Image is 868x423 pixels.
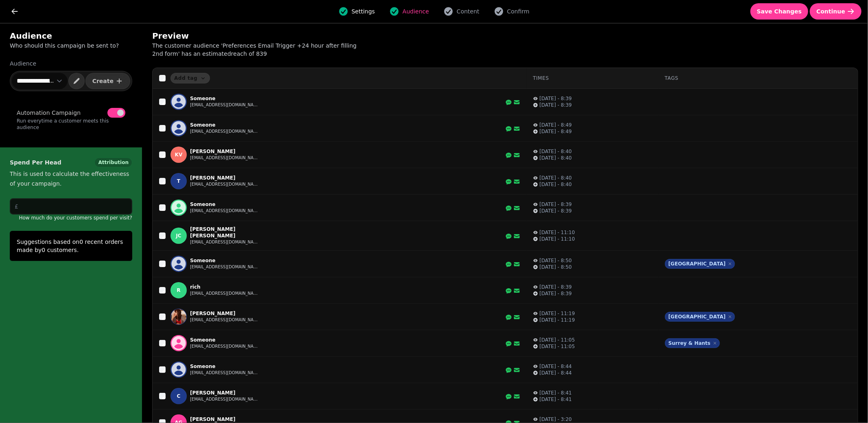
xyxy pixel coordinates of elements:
div: Times [533,75,652,81]
p: [DATE] - 8:40 [540,175,572,181]
button: Continue [810,3,861,20]
span: Add tag [174,76,197,81]
p: [DATE] - 8:39 [540,102,572,108]
p: [PERSON_NAME] [190,390,259,396]
button: [EMAIL_ADDRESS][DOMAIN_NAME] [190,317,259,323]
p: [PERSON_NAME] [190,175,259,181]
span: T [177,178,180,184]
p: [DATE] - 8:39 [540,95,572,102]
span: Create [92,78,114,84]
button: [EMAIL_ADDRESS][DOMAIN_NAME] [190,370,259,376]
p: The customer audience ' Preferences Email Trigger +24 hour after filling 2nd form ' has an estima... [152,42,361,58]
button: [EMAIL_ADDRESS][DOMAIN_NAME] [190,343,259,350]
p: [DATE] - 8:50 [540,264,572,270]
div: Tags [665,75,851,81]
h2: Preview [152,30,308,42]
p: Someone [190,257,259,264]
p: How much do your customers spend per visit? [10,215,132,221]
p: [DATE] - 8:39 [540,201,572,208]
p: [DATE] - 8:39 [540,208,572,214]
p: This is used to calculate the effectiveness of your campaign. [10,169,132,188]
button: [EMAIL_ADDRESS][DOMAIN_NAME] [190,264,259,270]
button: [EMAIL_ADDRESS][DOMAIN_NAME] [190,102,259,108]
button: Create [85,73,130,89]
span: Content [457,7,479,15]
p: [DATE] - 8:44 [540,370,572,376]
button: [EMAIL_ADDRESS][DOMAIN_NAME] [190,181,259,188]
p: [DATE] - 8:39 [540,284,572,290]
p: [DATE] - 8:41 [540,390,572,396]
button: Save Changes [750,3,809,20]
p: [DATE] - 11:10 [540,229,575,236]
button: [EMAIL_ADDRESS][DOMAIN_NAME] [190,290,259,297]
span: Settings [352,7,375,15]
p: Someone [190,363,259,370]
button: Add tag [171,73,210,83]
div: Surrey & Hants [665,338,720,348]
p: [DATE] - 8:49 [540,122,572,128]
button: go back [7,3,23,20]
span: Spend Per Head [10,158,61,167]
p: [PERSON_NAME] [190,148,259,155]
button: [EMAIL_ADDRESS][DOMAIN_NAME] [190,239,259,245]
p: [DATE] - 11:05 [540,337,575,343]
p: [DATE] - 8:40 [540,155,572,161]
span: JC [176,233,181,239]
p: Someone [190,95,259,102]
p: [DATE] - 8:40 [540,181,572,188]
p: [DATE] - 11:05 [540,343,575,350]
label: Audience [10,59,132,68]
button: [EMAIL_ADDRESS][DOMAIN_NAME] [190,208,259,214]
p: Someone [190,122,259,128]
p: [DATE] - 11:10 [540,236,575,242]
p: [PERSON_NAME] [PERSON_NAME] [190,226,259,239]
p: Someone [190,201,259,208]
span: Confirm [507,7,529,15]
p: [DATE] - 8:44 [540,363,572,370]
span: Save Changes [757,9,802,14]
p: rich [190,284,259,290]
h2: Audience [10,30,132,42]
div: [GEOGRAPHIC_DATA] [665,312,735,322]
p: [DATE] - 8:49 [540,128,572,135]
p: [DATE] - 3:20 [540,416,572,423]
button: [EMAIL_ADDRESS][DOMAIN_NAME] [190,128,259,135]
span: Continue [816,9,845,14]
p: Run everytime a customer meets this audience [17,118,125,131]
span: C [177,393,181,399]
img: D Q [171,309,186,324]
p: [DATE] - 8:39 [540,290,572,297]
p: [PERSON_NAME] [190,310,259,317]
button: [EMAIL_ADDRESS][DOMAIN_NAME] [190,155,259,161]
span: r [177,287,180,293]
p: [DATE] - 8:41 [540,396,572,403]
span: Kv [175,152,183,158]
button: [EMAIL_ADDRESS][DOMAIN_NAME] [190,396,259,403]
p: [PERSON_NAME] [190,416,259,423]
div: [GEOGRAPHIC_DATA] [665,259,735,269]
div: Attribution [94,158,132,167]
span: Audience [402,7,429,15]
p: [DATE] - 11:19 [540,317,575,323]
label: Automation Campaign [17,108,81,118]
p: [DATE] - 8:50 [540,257,572,264]
p: Who should this campaign be sent to? [10,42,132,50]
p: [DATE] - 11:19 [540,310,575,317]
p: Someone [190,337,259,343]
p: [DATE] - 8:40 [540,148,572,155]
p: Suggestions based on 0 recent orders made by 0 customers. [17,238,125,254]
